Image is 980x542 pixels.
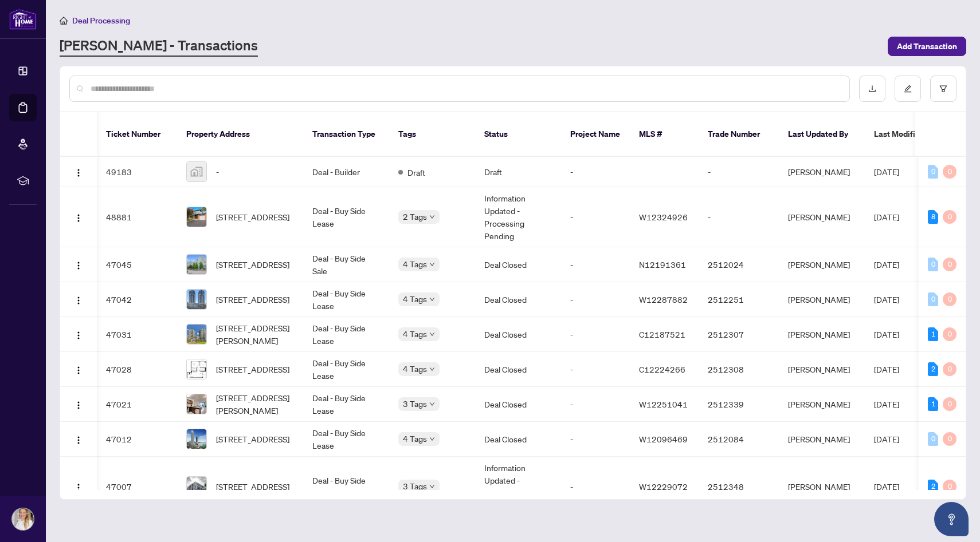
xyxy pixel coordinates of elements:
td: 47012 [97,422,177,457]
span: [DATE] [874,212,899,222]
span: [DATE] [874,294,899,304]
button: Add Transaction [888,37,966,56]
img: thumbnail-img [187,162,206,181]
img: Logo [74,483,83,492]
td: Information Updated - Processing Pending [475,187,561,247]
img: thumbnail-img [187,207,206,227]
td: Deal - Buy Side Sale [303,247,389,282]
td: [PERSON_NAME] [779,387,865,422]
span: 3 Tags [403,397,427,410]
td: - [561,317,630,352]
th: Trade Number [699,112,779,157]
span: [DATE] [874,167,899,177]
td: 47045 [97,247,177,282]
span: W12229072 [639,481,688,492]
td: Deal Closed [475,247,561,282]
img: Logo [74,366,83,375]
td: Deal Closed [475,387,561,422]
img: thumbnail-img [187,255,206,274]
td: Draft [475,157,561,187]
td: 2512024 [699,247,779,282]
td: - [561,247,630,282]
button: Open asap [934,502,969,536]
td: 47031 [97,317,177,352]
th: Status [475,112,561,157]
span: [STREET_ADDRESS] [216,363,289,375]
span: 3 Tags [403,480,427,493]
img: Logo [74,296,83,305]
span: 2 Tags [403,210,427,223]
button: Logo [69,430,88,448]
td: [PERSON_NAME] [779,247,865,282]
td: - [561,282,630,317]
span: 4 Tags [403,327,427,341]
button: filter [930,76,957,102]
td: Deal - Builder [303,157,389,187]
td: 48881 [97,187,177,247]
td: 2512084 [699,422,779,457]
td: 2512348 [699,457,779,517]
span: filter [939,85,947,93]
td: - [561,187,630,247]
td: Information Updated - Processing Pending [475,457,561,517]
span: [STREET_ADDRESS] [216,211,289,223]
td: Deal - Buy Side Lease [303,422,389,457]
span: [DATE] [874,259,899,270]
td: Deal Closed [475,317,561,352]
div: 0 [928,165,938,179]
img: Logo [74,331,83,340]
button: Logo [69,325,88,343]
span: 4 Tags [403,362,427,375]
td: - [561,457,630,517]
img: thumbnail-img [187,477,206,496]
th: Last Updated By [779,112,865,157]
td: [PERSON_NAME] [779,457,865,517]
div: 0 [928,292,938,306]
div: 2 [928,362,938,376]
span: [STREET_ADDRESS][PERSON_NAME] [216,391,294,417]
span: - [216,165,219,178]
td: Deal - Buy Side Lease [303,317,389,352]
button: Logo [69,395,88,413]
td: Deal Closed [475,282,561,317]
span: down [429,436,435,442]
span: C12224266 [639,364,685,374]
td: - [561,422,630,457]
div: 0 [943,292,957,306]
span: Draft [407,166,425,179]
span: 4 Tags [403,292,427,306]
span: [STREET_ADDRESS] [216,293,289,306]
div: 8 [928,210,938,224]
span: home [60,17,68,25]
div: 0 [943,480,957,493]
button: Logo [69,208,88,226]
span: Add Transaction [897,37,957,56]
span: [DATE] [874,434,899,444]
span: [STREET_ADDRESS] [216,480,289,493]
span: Deal Processing [72,15,130,26]
td: Deal - Buy Side Lease [303,457,389,517]
td: 2512307 [699,317,779,352]
td: [PERSON_NAME] [779,352,865,387]
span: 4 Tags [403,432,427,445]
span: W12096469 [639,434,688,444]
button: edit [895,76,921,102]
td: - [699,187,779,247]
img: thumbnail-img [187,325,206,344]
span: C12187521 [639,329,685,339]
span: [STREET_ADDRESS][PERSON_NAME] [216,322,294,347]
span: [STREET_ADDRESS] [216,433,289,445]
div: 0 [928,432,938,446]
div: 0 [943,327,957,341]
td: Deal - Buy Side Lease [303,187,389,247]
th: Last Modified Date [865,112,968,157]
a: [PERSON_NAME] - Transactions [60,36,258,57]
span: W12251041 [639,399,688,409]
img: Logo [74,168,83,177]
th: Ticket Number [97,112,177,157]
th: Property Address [177,112,303,157]
span: down [429,262,435,267]
span: edit [904,85,912,93]
img: Logo [74,213,83,223]
span: down [429,331,435,337]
